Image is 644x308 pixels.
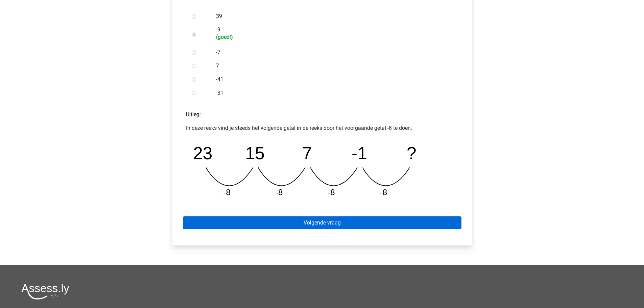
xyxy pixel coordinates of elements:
[245,143,264,163] tspan: 15
[276,188,283,197] tspan: -8
[407,143,417,163] tspan: ?
[380,188,388,197] tspan: -8
[216,48,450,56] label: -7
[186,111,201,118] strong: Uitleg:
[216,12,450,20] label: 39
[21,284,69,300] img: Assessly logo
[193,143,212,163] tspan: 23
[186,124,458,132] p: In deze reeks vind je steeds het volgende getal in de reeks door het voorgaande getal -8 te doen.
[216,75,450,84] label: -41
[328,188,335,197] tspan: -8
[216,89,450,97] label: -31
[303,143,312,163] tspan: 7
[216,26,450,40] label: -9
[216,62,450,70] label: 7
[216,34,450,40] h6: (goed!)
[183,216,461,229] a: Volgende vraag
[352,143,367,163] tspan: -1
[223,188,231,197] tspan: -8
